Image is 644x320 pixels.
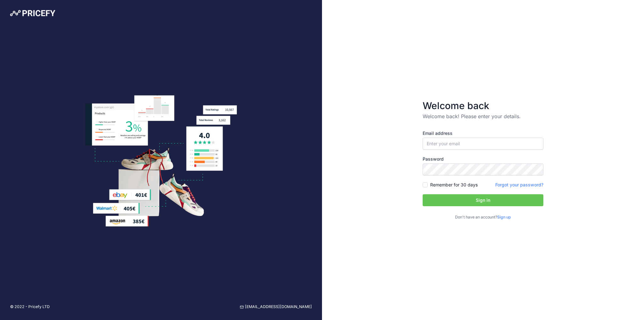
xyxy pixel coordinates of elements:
[423,194,543,206] button: Sign in
[10,10,55,16] img: Pricefy
[423,130,543,136] label: Email address
[495,182,543,187] a: Forgot your password?
[430,182,478,188] label: Remember for 30 days
[497,215,511,219] a: Sign up
[10,304,50,310] p: © 2022 - Pricefy LTD
[423,138,543,150] input: Enter your email
[240,304,312,310] a: [EMAIL_ADDRESS][DOMAIN_NAME]
[423,156,543,162] label: Password
[423,214,543,220] p: Don't have an account?
[423,113,543,120] p: Welcome back! Please enter your details.
[423,100,543,111] h3: Welcome back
